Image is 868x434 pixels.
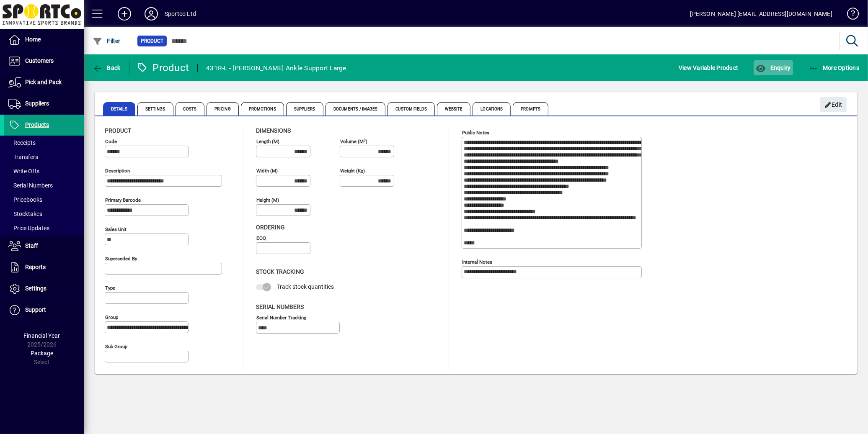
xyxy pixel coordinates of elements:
[4,278,84,299] a: Settings
[8,168,39,175] span: Write Offs
[105,127,131,134] span: Product
[340,168,365,174] mat-label: Weight (Kg)
[325,102,386,116] span: Documents / Images
[256,314,306,320] mat-label: Serial Number tracking
[754,60,793,75] button: Enquiry
[25,121,49,128] span: Products
[256,268,304,275] span: Stock Tracking
[286,102,323,116] span: Suppliers
[206,62,346,75] div: 431R-L - [PERSON_NAME] Ankle Support Large
[8,182,53,189] span: Serial Numbers
[4,150,84,164] a: Transfers
[513,102,548,116] span: Prompts
[24,332,60,339] span: Financial Year
[256,224,285,231] span: Ordering
[679,61,738,74] span: View Variable Product
[25,36,41,43] span: Home
[90,33,123,49] button: Filter
[4,93,84,114] a: Suppliers
[364,138,366,142] sup: 3
[176,102,205,116] span: Costs
[809,64,860,71] span: More Options
[4,136,84,150] a: Receipts
[103,102,135,116] span: Details
[256,197,279,203] mat-label: Height (m)
[8,225,49,231] span: Price Updates
[677,60,740,75] button: View Variable Product
[8,211,42,217] span: Stocktakes
[165,7,196,21] div: Sportco Ltd
[137,102,173,116] span: Settings
[4,164,84,178] a: Write Offs
[340,139,367,144] mat-label: Volume (m )
[387,102,434,116] span: Custom Fields
[4,178,84,193] a: Serial Numbers
[8,139,36,146] span: Receipts
[105,139,117,144] mat-label: Code
[256,127,291,134] span: Dimensions
[256,303,304,310] span: Serial Numbers
[105,285,115,291] mat-label: Type
[141,37,163,45] span: Product
[4,72,84,93] a: Pick and Pack
[806,60,862,75] button: More Options
[462,130,489,136] mat-label: Public Notes
[4,257,84,278] a: Reports
[105,226,127,232] mat-label: Sales unit
[690,7,832,21] div: [PERSON_NAME] [EMAIL_ADDRESS][DOMAIN_NAME]
[25,242,38,249] span: Staff
[105,168,130,174] mat-label: Description
[256,168,278,174] mat-label: Width (m)
[25,57,54,64] span: Customers
[820,97,847,112] button: Edit
[90,60,123,75] button: Back
[277,283,334,290] span: Track stock quantities
[93,38,121,44] span: Filter
[437,102,471,116] span: Website
[25,264,46,270] span: Reports
[105,197,141,203] mat-label: Primary barcode
[136,61,189,74] div: Product
[25,79,62,85] span: Pick and Pack
[138,6,165,21] button: Profile
[31,350,53,357] span: Package
[473,102,511,116] span: Locations
[4,29,84,50] a: Home
[841,2,858,29] a: Knowledge Base
[105,344,127,349] mat-label: Sub group
[105,256,137,262] mat-label: Superseded by
[25,100,49,107] span: Suppliers
[105,314,118,320] mat-label: Group
[4,193,84,207] a: Pricebooks
[4,207,84,221] a: Stocktakes
[25,306,46,313] span: Support
[256,235,266,241] mat-label: EOQ
[4,51,84,72] a: Customers
[8,154,38,160] span: Transfers
[756,64,790,71] span: Enquiry
[8,196,42,203] span: Pricebooks
[93,64,121,71] span: Back
[4,236,84,257] a: Staff
[84,60,130,75] app-page-header-button: Back
[25,285,46,292] span: Settings
[824,98,842,112] span: Edit
[462,259,492,265] mat-label: Internal Notes
[207,102,239,116] span: Pricing
[256,139,279,144] mat-label: Length (m)
[111,6,138,21] button: Add
[4,221,84,235] a: Price Updates
[4,300,84,321] a: Support
[241,102,284,116] span: Promotions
